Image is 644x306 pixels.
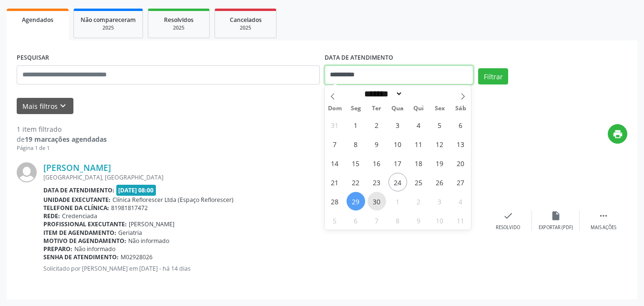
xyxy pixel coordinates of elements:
span: Setembro 23, 2025 [368,173,386,191]
div: Resolvido [496,224,520,231]
div: 2025 [81,24,136,32]
div: Exportar (PDF) [539,224,573,231]
div: Página 1 de 1 [17,144,107,152]
b: Senha de atendimento: [43,253,119,261]
span: Sex [429,106,450,112]
span: Outubro 6, 2025 [347,211,365,230]
span: Outubro 7, 2025 [368,211,386,230]
span: Outubro 9, 2025 [409,211,428,230]
span: Seg [345,106,366,112]
i: check [503,211,513,221]
b: Rede: [43,212,60,220]
i: print [613,129,623,139]
span: Cancelados [230,16,262,24]
span: Setembro 11, 2025 [409,135,428,153]
span: Setembro 1, 2025 [347,116,365,134]
span: [DATE] 08:00 [116,185,156,196]
i: keyboard_arrow_down [58,101,68,111]
span: Setembro 24, 2025 [388,173,407,191]
label: PESQUISAR [17,51,49,65]
input: Year [403,89,434,99]
span: Não informado [128,237,169,245]
strong: 19 marcações agendadas [25,135,107,144]
div: [GEOGRAPHIC_DATA], [GEOGRAPHIC_DATA] [43,173,484,181]
span: Outubro 1, 2025 [388,192,407,211]
span: Outubro 3, 2025 [430,192,449,211]
span: Não compareceram [81,16,136,24]
span: Setembro 27, 2025 [451,173,470,191]
div: de [17,134,107,144]
span: Setembro 26, 2025 [430,173,449,191]
span: Outubro 5, 2025 [326,211,344,230]
div: 2025 [222,24,269,32]
span: Sáb [450,106,471,112]
b: Motivo de agendamento: [43,237,126,245]
button: Mais filtroskeyboard_arrow_down [17,98,73,115]
i:  [598,211,609,221]
img: img [17,162,37,182]
span: Outubro 11, 2025 [451,211,470,230]
span: Setembro 28, 2025 [326,192,344,211]
span: Setembro 21, 2025 [326,173,344,191]
span: Setembro 9, 2025 [368,135,386,153]
span: Setembro 15, 2025 [347,154,365,172]
span: Outubro 4, 2025 [451,192,470,211]
span: Setembro 10, 2025 [388,135,407,153]
span: Setembro 30, 2025 [368,192,386,211]
span: M02928026 [121,253,153,261]
b: Item de agendamento: [43,229,116,237]
button: Filtrar [478,68,508,84]
span: Setembro 12, 2025 [430,135,449,153]
select: Month [361,89,403,99]
span: Setembro 18, 2025 [409,154,428,172]
span: Outubro 8, 2025 [388,211,407,230]
span: Outubro 10, 2025 [430,211,449,230]
span: Setembro 6, 2025 [451,116,470,134]
a: [PERSON_NAME] [43,162,111,173]
span: Ter [366,106,387,112]
span: Setembro 19, 2025 [430,154,449,172]
span: Não informado [74,245,115,253]
b: Profissional executante: [43,220,127,228]
span: [PERSON_NAME] [129,220,174,228]
div: 1 item filtrado [17,124,107,134]
span: Resolvidos [164,16,194,24]
span: Setembro 25, 2025 [409,173,428,191]
span: Setembro 5, 2025 [430,116,449,134]
span: Qui [408,106,429,112]
span: Dom [325,106,346,112]
p: Solicitado por [PERSON_NAME] em [DATE] - há 14 dias [43,264,484,273]
span: Setembro 13, 2025 [451,135,470,153]
b: Unidade executante: [43,196,111,204]
span: Outubro 2, 2025 [409,192,428,211]
b: Preparo: [43,245,72,253]
span: Setembro 14, 2025 [326,154,344,172]
span: 81981817472 [111,204,148,212]
span: Setembro 2, 2025 [368,116,386,134]
b: Data de atendimento: [43,186,114,194]
span: Setembro 20, 2025 [451,154,470,172]
span: Setembro 4, 2025 [409,116,428,134]
span: Setembro 8, 2025 [347,135,365,153]
span: Setembro 17, 2025 [388,154,407,172]
b: Telefone da clínica: [43,204,109,212]
span: Geriatria [118,229,142,237]
span: Setembro 7, 2025 [326,135,344,153]
span: Setembro 16, 2025 [368,154,386,172]
span: Clínica Reflorescer Ltda (Espaço Reflorescer) [112,196,234,204]
span: Setembro 22, 2025 [347,173,365,191]
span: Setembro 3, 2025 [388,116,407,134]
i: insert_drive_file [551,211,561,221]
span: Setembro 29, 2025 [347,192,365,211]
div: 2025 [155,24,203,32]
button: print [608,124,627,144]
span: Qua [387,106,408,112]
label: DATA DE ATENDIMENTO [325,51,393,65]
span: Agendados [22,16,53,24]
span: Agosto 31, 2025 [326,116,344,134]
div: Mais ações [591,224,616,231]
span: Credenciada [62,212,97,220]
